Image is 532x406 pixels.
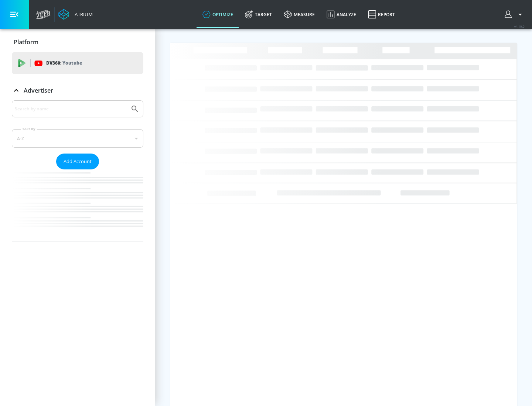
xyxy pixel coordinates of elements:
[21,127,37,131] label: Sort By
[56,154,99,169] button: Add Account
[46,59,82,67] p: DV360:
[197,1,239,28] a: optimize
[72,11,93,18] div: Atrium
[12,80,143,101] div: Advertiser
[15,104,127,114] input: Search by name
[14,38,38,46] p: Platform
[12,129,143,148] div: A-Z
[24,86,53,94] p: Advertiser
[62,59,82,67] p: Youtube
[12,169,143,241] nav: list of Advertiser
[58,9,93,20] a: Atrium
[12,100,143,241] div: Advertiser
[12,52,143,74] div: DV360: Youtube
[362,1,401,28] a: Report
[278,1,321,28] a: measure
[321,1,362,28] a: Analyze
[64,157,92,166] span: Add Account
[239,1,278,28] a: Target
[12,32,143,52] div: Platform
[514,24,525,28] span: v 4.19.0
